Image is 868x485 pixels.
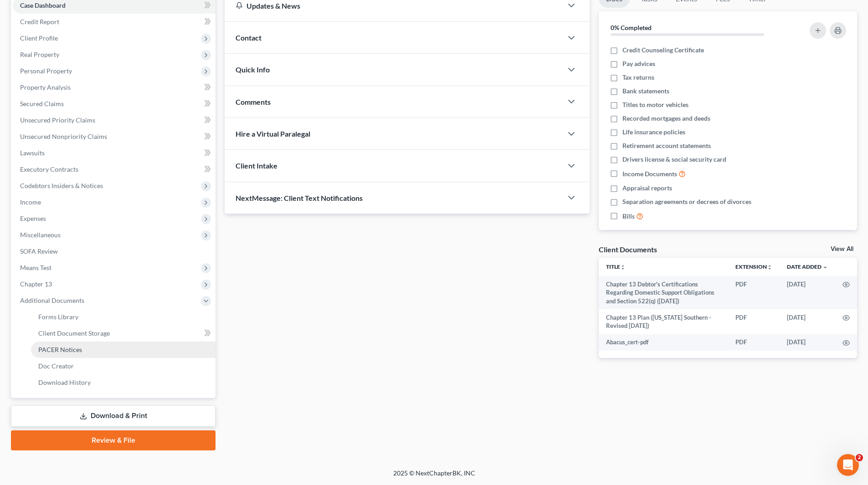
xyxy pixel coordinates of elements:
iframe: Intercom live chat [837,454,859,476]
td: Abacus_cert-pdf [599,334,728,351]
span: Tax returns [622,73,654,82]
span: Means Test [20,264,51,271]
span: Credit Counseling Certificate [622,46,704,55]
a: Doc Creator [31,358,216,374]
span: Unsecured Priority Claims [20,116,95,124]
span: Expenses [20,214,46,222]
span: SOFA Review [20,247,58,255]
td: PDF [728,276,780,309]
span: Life insurance policies [622,128,685,137]
td: [DATE] [780,309,835,334]
a: Forms Library [31,309,216,325]
span: Case Dashboard [20,1,66,9]
span: Hire a Virtual Paralegal [236,129,310,138]
span: Comments [236,97,271,106]
span: Executory Contracts [20,165,78,173]
span: Client Intake [236,161,277,170]
span: Separation agreements or decrees of divorces [622,197,751,206]
i: expand_more [822,265,828,270]
a: Extensionunfold_more [735,263,772,270]
a: Review & File [11,430,216,450]
span: Chapter 13 [20,280,52,288]
span: Pay advices [622,59,655,68]
a: Lawsuits [13,145,216,161]
td: PDF [728,334,780,351]
span: NextMessage: Client Text Notifications [236,194,363,202]
span: Contact [236,33,262,42]
i: unfold_more [620,265,626,270]
span: Client Profile [20,34,58,42]
span: Appraisal reports [622,184,672,193]
span: Download History [38,378,91,386]
span: 2 [856,454,863,461]
span: Miscellaneous [20,231,61,239]
div: 2025 © NextChapterBK, INC [175,469,694,485]
span: Bills [622,212,635,221]
td: Chapter 13 Plan ([US_STATE] Southern - Revised [DATE]) [599,309,728,334]
a: PACER Notices [31,342,216,358]
span: Real Property [20,51,59,58]
span: Income [20,198,41,206]
span: Secured Claims [20,100,64,107]
a: Download & Print [11,405,216,427]
span: Codebtors Insiders & Notices [20,182,103,189]
a: Download History [31,374,216,391]
span: Retirement account statements [622,141,711,150]
span: Client Document Storage [38,329,110,337]
a: Secured Claims [13,96,216,112]
span: Bank statements [622,87,669,96]
td: [DATE] [780,334,835,351]
i: unfold_more [767,265,772,270]
span: Recorded mortgages and deeds [622,114,710,123]
a: Executory Contracts [13,161,216,178]
a: Titleunfold_more [606,263,626,270]
span: Titles to motor vehicles [622,100,688,109]
a: Credit Report [13,14,216,30]
a: Date Added expand_more [787,263,828,270]
a: View All [831,246,853,252]
span: Quick Info [236,65,270,74]
td: PDF [728,309,780,334]
span: Lawsuits [20,149,45,157]
a: Property Analysis [13,79,216,96]
span: Unsecured Nonpriority Claims [20,133,107,140]
span: Credit Report [20,18,59,26]
td: Chapter 13 Debtor's Certifications Regarding Domestic Support Obligations and Section 522(q) ([DA... [599,276,728,309]
a: Unsecured Nonpriority Claims [13,128,216,145]
td: [DATE] [780,276,835,309]
div: Client Documents [599,245,657,254]
span: Personal Property [20,67,72,75]
span: Forms Library [38,313,78,321]
span: Income Documents [622,169,677,179]
span: PACER Notices [38,346,82,353]
span: Additional Documents [20,296,84,304]
span: Property Analysis [20,83,71,91]
a: Client Document Storage [31,325,216,342]
strong: 0% Completed [611,24,652,31]
span: Doc Creator [38,362,74,370]
a: SOFA Review [13,243,216,260]
a: Unsecured Priority Claims [13,112,216,128]
div: Updates & News [236,1,551,10]
span: Drivers license & social security card [622,155,726,164]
